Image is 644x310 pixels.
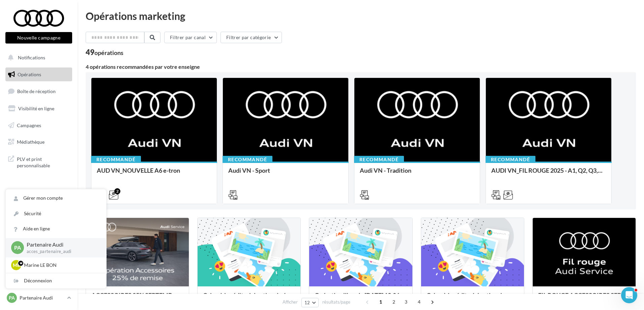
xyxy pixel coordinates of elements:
[18,72,41,77] span: Opérations
[164,32,217,43] button: Filtrer par canal
[86,11,636,21] div: Opérations marketing
[97,167,211,180] div: AUD VN_NOUVELLE A6 e-tron
[5,291,72,304] a: PA Partenaire Audi
[414,297,425,307] span: 4
[203,292,295,305] div: Calendrier éditorial national : du 02.09 au 03.09
[6,221,106,236] a: Aide en ligne
[4,118,74,133] a: Campagnes
[5,32,72,44] button: Nouvelle campagne
[4,152,74,172] a: PLV et print personnalisable
[4,135,74,149] a: Médiathèque
[17,88,56,94] span: Boîte de réception
[114,188,120,194] div: 2
[9,294,15,301] span: PA
[14,244,21,252] span: PA
[6,273,106,288] div: Déconnexion
[491,167,606,180] div: AUDI VN_FIL ROUGE 2025 - A1, Q2, Q3, Q5 et Q4 e-tron
[4,84,74,98] a: Boîte de réception
[223,156,272,163] div: Recommandé
[17,122,41,128] span: Campagnes
[6,206,106,221] a: Sécurité
[17,139,45,145] span: Médiathèque
[86,64,636,69] div: 4 opérations recommandées par votre enseigne
[621,287,637,303] iframe: Intercom live chat
[427,292,519,305] div: Calendrier éditorial national : semaine du 25.08 au 31.08
[91,292,183,305] div: ACCESSOIRES 25% SEPTEMBRE - AUDI SERVICE
[375,297,386,307] span: 1
[18,106,54,111] span: Visibilité en ligne
[354,156,404,163] div: Recommandé
[27,241,95,249] p: Partenaire Audi
[315,292,407,305] div: Opération libre du [DATE] 12:06
[24,262,98,269] p: Marine LE BON
[228,167,343,180] div: Audi VN - Sport
[4,67,74,82] a: Opérations
[283,299,298,305] span: Afficher
[4,102,74,116] a: Visibilité en ligne
[27,249,95,255] p: acces_partenaire_audi
[322,299,350,305] span: résultats/page
[94,50,123,56] div: opérations
[486,156,535,163] div: Recommandé
[6,191,106,206] a: Gérer mon compte
[401,297,411,307] span: 3
[301,298,319,307] button: 12
[304,300,310,305] span: 12
[538,292,630,305] div: FIL ROUGE ACCESSOIRES SEPTEMBRE - AUDI SERVICE
[17,154,69,169] span: PLV et print personnalisable
[86,49,123,56] div: 49
[221,32,282,43] button: Filtrer par catégorie
[20,294,64,301] p: Partenaire Audi
[360,167,474,180] div: Audi VN - Tradition
[13,262,20,269] span: ML
[4,51,71,65] button: Notifications
[388,297,399,307] span: 2
[18,55,45,60] span: Notifications
[91,156,141,163] div: Recommandé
